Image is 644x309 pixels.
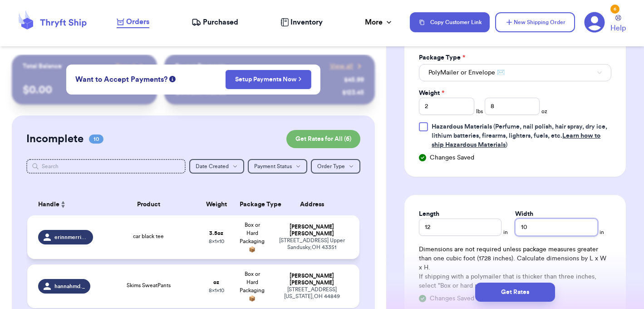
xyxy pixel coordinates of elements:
[275,273,349,286] div: [PERSON_NAME] [PERSON_NAME]
[209,239,224,244] span: 8 x 1 x 10
[330,62,364,71] a: View all
[280,17,323,28] a: Inventory
[419,272,611,290] p: If shipping with a polymailer that is thicker than three inches, select "Box or hard packaging".
[234,194,270,215] th: Package Type
[330,62,353,71] span: View all
[610,5,619,14] div: 6
[275,286,349,300] div: [STREET_ADDRESS] [US_STATE] , OH 44849
[410,12,490,32] button: Copy Customer Link
[475,283,555,302] button: Get Rates
[600,229,604,236] span: in
[419,53,465,62] label: Package Type
[430,153,474,162] span: Changes Saved
[209,230,223,236] strong: 3.5 oz
[254,164,292,169] span: Payment Status
[515,209,533,219] label: Width
[248,159,307,174] button: Payment Status
[89,135,103,144] span: 10
[428,68,505,77] span: PolyMailer or Envelope ✉️
[116,62,135,71] span: Payout
[116,62,146,71] a: Payout
[432,124,607,148] span: (Perfume, nail polish, hair spray, dry ice, lithium batteries, firearms, lighters, fuels, etc. )
[419,245,611,290] div: Dimensions are not required unless package measures greater than one cubic foot (1728 inches). Ca...
[213,279,219,285] strong: oz
[26,132,84,146] h2: Incomplete
[196,164,229,169] span: Date Created
[59,199,67,210] button: Sort ascending
[199,194,235,215] th: Weight
[189,159,244,174] button: Date Created
[270,194,359,215] th: Address
[275,224,349,237] div: [PERSON_NAME] [PERSON_NAME]
[610,15,626,34] a: Help
[419,209,439,219] label: Length
[610,23,626,34] span: Help
[117,16,149,28] a: Orders
[541,108,547,115] span: oz
[275,237,349,251] div: [STREET_ADDRESS] Upper Sandusky , OH 43351
[192,17,238,28] a: Purchased
[203,17,238,28] span: Purchased
[175,62,226,71] p: Recent Payments
[133,234,164,239] span: car black tee
[240,222,265,252] span: Box or Hard Packaging 📦
[98,194,198,215] th: Product
[419,64,611,81] button: PolyMailer or Envelope ✉️
[209,288,224,293] span: 8 x 1 x 10
[311,159,360,174] button: Order Type
[235,75,302,84] a: Setup Payments Now
[38,200,59,209] span: Handle
[344,75,364,85] div: $ 45.99
[23,62,62,71] p: Total Balance
[127,283,171,288] span: Skims SweatPants
[365,17,393,28] div: More
[26,159,186,174] input: Search
[317,164,345,169] span: Order Type
[126,16,149,27] span: Orders
[240,271,265,301] span: Box or Hard Packaging 📦
[54,234,88,241] span: erinnmerrimann
[342,88,364,97] div: $ 123.45
[226,70,311,89] button: Setup Payments Now
[286,130,360,148] button: Get Rates for All (6)
[290,17,323,28] span: Inventory
[503,229,508,236] span: in
[476,108,483,115] span: lbs
[584,12,605,33] a: 6
[54,283,85,290] span: hannahmd._
[495,12,575,32] button: New Shipping Order
[23,83,146,97] p: $ 0.00
[75,74,167,85] span: Want to Accept Payments?
[432,124,492,130] span: Hazardous Materials
[419,89,444,98] label: Weight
